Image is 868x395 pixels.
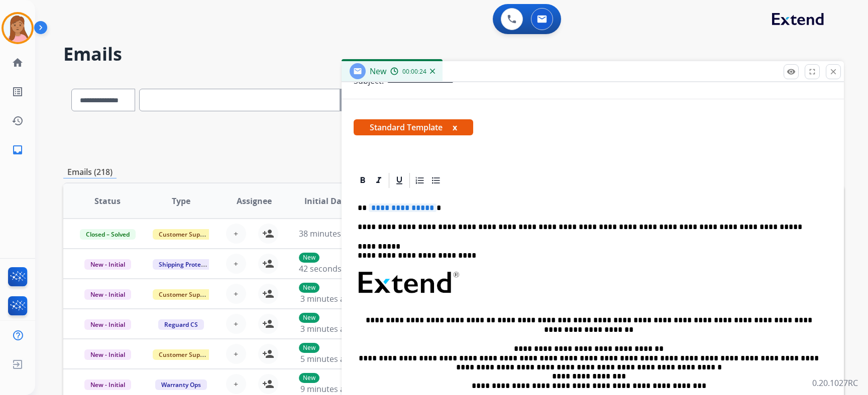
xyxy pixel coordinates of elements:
[299,373,319,383] p: New
[84,379,131,390] span: New - Initial
[12,144,24,156] mat-icon: inbox
[153,229,218,240] span: Customer Support
[226,374,246,394] button: +
[234,378,238,390] span: +
[402,68,426,76] span: 00:00:24
[226,344,246,364] button: +
[299,263,358,274] span: 42 seconds ago
[226,224,246,244] button: +
[262,228,274,240] mat-icon: person_add
[12,86,24,98] mat-icon: list_alt
[94,195,121,207] span: Status
[300,353,354,364] span: 5 minutes ago
[234,348,238,360] span: +
[234,288,238,300] span: +
[12,115,24,127] mat-icon: history
[80,229,136,240] span: Closed – Solved
[226,254,246,274] button: +
[226,314,246,334] button: +
[299,313,319,323] p: New
[300,383,354,394] span: 9 minutes ago
[63,166,117,178] p: Emails (218)
[234,318,238,330] span: +
[262,378,274,390] mat-icon: person_add
[12,57,24,69] mat-icon: home
[237,195,272,207] span: Assignee
[84,289,131,300] span: New - Initial
[63,44,844,64] h2: Emails
[428,173,444,188] div: Bullet List
[392,173,407,188] div: Underline
[84,349,131,360] span: New - Initial
[262,288,274,300] mat-icon: person_add
[355,173,370,188] div: Bold
[808,67,817,76] mat-icon: fullscreen
[262,348,274,360] mat-icon: person_add
[4,14,32,42] img: avatar
[84,319,131,330] span: New - Initial
[226,284,246,304] button: +
[787,67,796,76] mat-icon: remove_red_eye
[234,228,238,240] span: +
[158,319,204,330] span: Reguard CS
[812,377,858,389] p: 0.20.1027RC
[829,67,838,76] mat-icon: close
[153,289,218,300] span: Customer Support
[262,318,274,330] mat-icon: person_add
[153,259,222,270] span: Shipping Protection
[84,259,131,270] span: New - Initial
[300,323,354,334] span: 3 minutes ago
[299,253,319,263] p: New
[262,258,274,270] mat-icon: person_add
[155,379,207,390] span: Warranty Ops
[299,228,357,239] span: 38 minutes ago
[354,119,473,135] span: Standard Template
[172,195,190,207] span: Type
[371,173,386,188] div: Italic
[234,258,238,270] span: +
[300,293,354,304] span: 3 minutes ago
[153,349,218,360] span: Customer Support
[370,66,386,77] span: New
[304,195,350,207] span: Initial Date
[412,173,427,188] div: Ordered List
[299,343,319,353] p: New
[453,121,457,133] button: x
[299,283,319,293] p: New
